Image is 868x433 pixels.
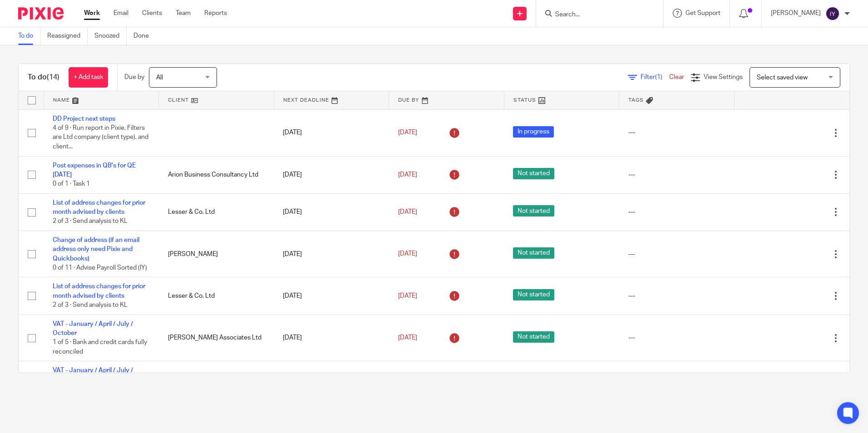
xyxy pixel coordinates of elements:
a: List of address changes for prior month advised by clients [53,200,145,215]
span: [DATE] [398,172,417,178]
a: Reassigned [47,27,88,45]
a: DD Project next steps [53,116,115,122]
div: --- [628,250,725,259]
td: Maceo Search Ltd [159,361,274,408]
span: Not started [513,247,554,259]
a: Post expenses in QB's for QE [DATE] [53,162,136,178]
a: + Add task [69,67,108,88]
td: [DATE] [274,361,389,408]
span: Not started [513,168,554,179]
span: Get Support [686,10,720,16]
a: Clear [669,74,684,80]
div: --- [628,170,725,179]
span: Not started [513,205,554,216]
td: Arion Business Consultancy Ltd [159,156,274,193]
span: [DATE] [398,209,417,215]
img: svg%3E [825,6,840,21]
span: [DATE] [398,129,417,136]
span: 0 of 11 · Advise Payroll Sorted (IY) [53,265,147,271]
span: [DATE] [398,251,417,257]
a: Change of address (if an email address only need Pixie and Quickbooks) [53,237,139,262]
td: [DATE] [274,109,389,156]
span: 1 of 5 · Bank and credit cards fully reconciled [53,340,147,355]
span: In progress [513,126,554,138]
a: Work [84,9,100,18]
span: Select saved view [757,74,808,81]
p: Due by [124,73,144,82]
div: --- [628,207,725,216]
span: 0 of 1 · Task 1 [53,181,90,187]
span: [DATE] [398,293,417,299]
span: Tags [628,98,644,103]
span: All [156,74,163,81]
span: 2 of 3 · Send analysis to KL [53,218,128,225]
div: --- [628,128,725,137]
span: View Settings [704,74,743,80]
a: To do [18,27,40,45]
a: Done [133,27,156,45]
a: List of address changes for prior month advised by clients [53,283,145,299]
a: Email [113,9,128,18]
td: [PERSON_NAME] Associates Ltd [159,315,274,361]
span: 2 of 3 · Send analysis to KL [53,302,128,308]
p: [PERSON_NAME] [771,9,821,18]
span: Filter [641,74,669,80]
span: Not started [513,289,554,300]
td: Lesser & Co. Ltd [159,193,274,231]
a: VAT - January / April / July / October [53,321,133,336]
div: --- [628,291,725,300]
td: [DATE] [274,315,389,361]
a: Reports [204,9,227,18]
span: (14) [47,74,59,81]
td: [DATE] [274,277,389,315]
h1: To do [28,73,59,82]
input: Search [554,11,636,19]
div: --- [628,333,725,342]
td: Lesser & Co. Ltd [159,277,274,315]
a: Team [176,9,191,18]
td: [DATE] [274,193,389,231]
span: Not started [513,331,554,343]
a: Snoozed [94,27,127,45]
td: [DATE] [274,231,389,277]
a: VAT - January / April / July / October [53,367,133,383]
span: [DATE] [398,335,417,341]
a: Clients [142,9,162,18]
td: [PERSON_NAME] [159,231,274,277]
img: Pixie [18,7,64,20]
span: 4 of 9 · Run report in Pixie, Filters are Ltd company (client type), and client... [53,125,148,150]
span: (1) [655,74,662,80]
td: [DATE] [274,156,389,193]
